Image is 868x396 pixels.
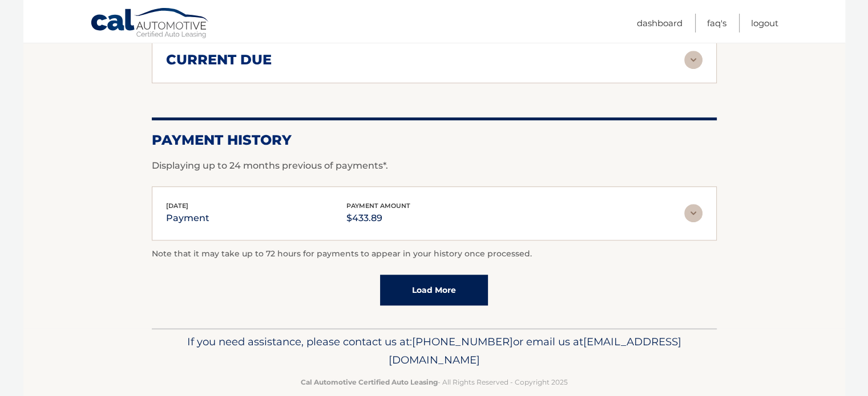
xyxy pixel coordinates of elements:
[346,210,410,226] p: $433.89
[380,275,488,305] a: Load More
[684,204,703,222] img: accordion-rest.svg
[90,7,210,40] a: Cal Automotive
[152,159,717,173] p: Displaying up to 24 months previous of payments*.
[751,14,778,32] a: Logout
[166,210,209,226] p: payment
[301,378,438,386] strong: Cal Automotive Certified Auto Leasing
[166,51,272,68] h2: current due
[684,51,703,69] img: accordion-rest.svg
[346,202,410,210] span: payment amount
[166,202,188,210] span: [DATE]
[159,376,709,388] p: - All Rights Reserved - Copyright 2025
[152,132,717,149] h2: Payment History
[707,14,726,32] a: FAQ's
[152,247,717,261] p: Note that it may take up to 72 hours for payments to appear in your history once processed.
[159,333,709,369] p: If you need assistance, please contact us at: or email us at
[412,335,513,348] span: [PHONE_NUMBER]
[637,14,683,32] a: Dashboard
